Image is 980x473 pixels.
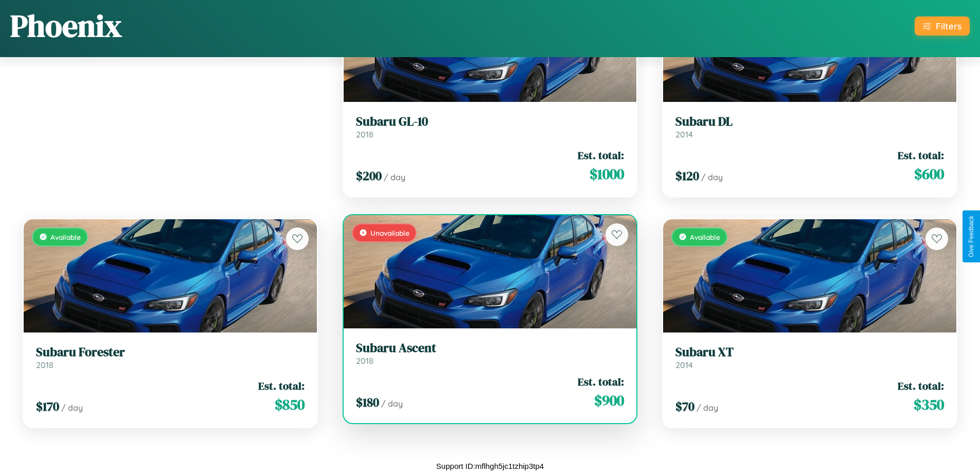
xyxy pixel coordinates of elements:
[356,356,373,366] span: 2018
[675,114,944,129] h3: Subaru DL
[436,459,544,473] p: Support ID: mflhgh5jc1tzhip3tp4
[36,360,54,370] span: 2018
[675,345,944,360] h3: Subaru XT
[258,378,305,393] span: Est. total:
[36,398,59,415] span: $ 170
[675,398,694,415] span: $ 70
[968,216,975,257] div: Give Feedback
[914,164,944,184] span: $ 600
[36,345,305,370] a: Subaru Forester2018
[356,167,382,184] span: $ 200
[701,172,723,182] span: / day
[275,394,305,415] span: $ 850
[50,233,81,241] span: Available
[675,114,944,139] a: Subaru DL2014
[594,390,624,411] span: $ 900
[384,172,405,182] span: / day
[356,341,625,366] a: Subaru Ascent2018
[590,164,624,184] span: $ 1000
[675,167,699,184] span: $ 120
[36,345,305,360] h3: Subaru Forester
[356,394,379,411] span: $ 180
[690,233,720,241] span: Available
[61,402,83,413] span: / day
[578,374,624,389] span: Est. total:
[675,360,693,370] span: 2014
[697,402,718,413] span: / day
[578,148,624,163] span: Est. total:
[356,341,625,356] h3: Subaru Ascent
[915,16,970,36] button: Filters
[936,21,961,31] div: Filters
[381,398,403,409] span: / day
[914,394,944,415] span: $ 350
[356,114,625,129] h3: Subaru GL-10
[356,114,625,139] a: Subaru GL-102018
[675,129,693,139] span: 2014
[675,345,944,370] a: Subaru XT2014
[10,5,122,47] h1: Phoenix
[898,148,944,163] span: Est. total:
[898,378,944,393] span: Est. total:
[370,229,409,237] span: Unavailable
[356,129,373,139] span: 2018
